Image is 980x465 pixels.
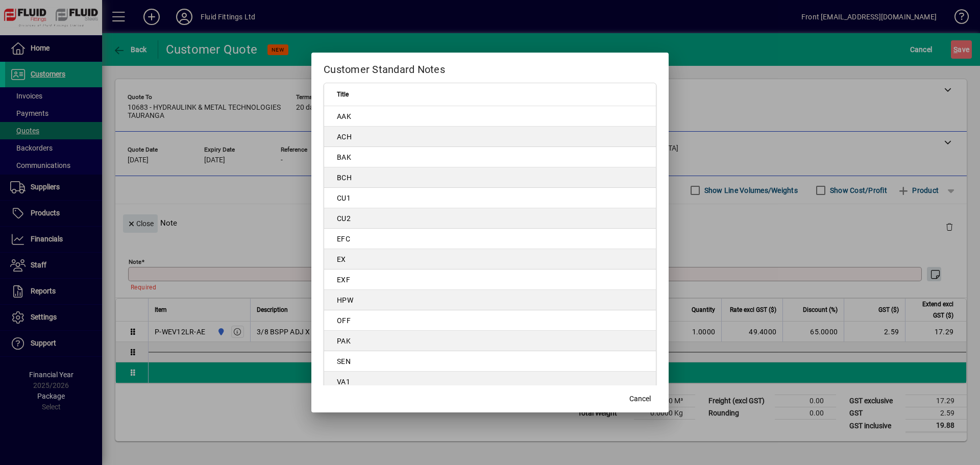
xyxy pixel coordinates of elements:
h2: Customer Standard Notes [311,53,669,82]
td: EFC [324,229,656,249]
td: BAK [324,147,656,167]
td: BCH [324,167,656,188]
td: CU1 [324,188,656,208]
td: AAK [324,106,656,127]
td: VA1 [324,372,656,392]
td: PAK [324,331,656,351]
td: ACH [324,127,656,147]
td: HPW [324,290,656,310]
td: SEN [324,351,656,372]
td: OFF [324,310,656,331]
td: EX [324,249,656,270]
span: Cancel [629,394,651,404]
td: EXF [324,270,656,290]
td: CU2 [324,208,656,229]
button: Cancel [624,390,656,408]
span: Title [337,89,349,100]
